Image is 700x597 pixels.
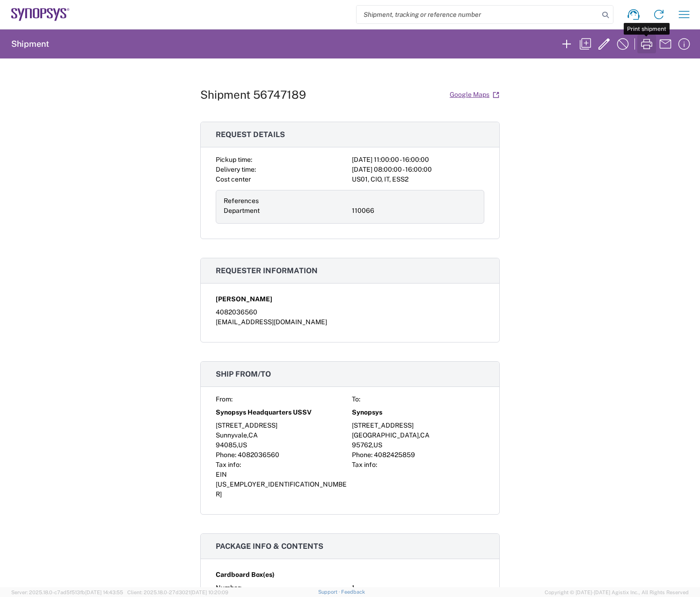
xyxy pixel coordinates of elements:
span: Tax info: [352,461,377,468]
span: , [237,441,238,449]
span: [DATE] 10:20:09 [190,590,228,595]
span: Sunnyvale [216,431,247,439]
span: Ship from/to [216,370,271,379]
span: Number: [216,584,241,591]
span: , [372,441,373,449]
div: 1 [352,583,484,593]
a: Google Maps [449,87,500,103]
div: [STREET_ADDRESS] [216,421,348,430]
span: References [224,197,259,204]
span: [GEOGRAPHIC_DATA] [352,431,419,439]
span: [DATE] 14:43:55 [85,590,123,595]
a: Support [318,589,342,595]
div: 110066 [352,206,476,216]
span: Pickup time: [216,156,252,163]
span: Request details [216,130,285,139]
span: To: [352,395,360,403]
span: Delivery time: [216,166,256,173]
span: 4082425859 [374,451,415,459]
span: 4082036560 [238,451,279,459]
span: [PERSON_NAME] [216,294,272,304]
span: From: [216,395,233,403]
div: [EMAIL_ADDRESS][DOMAIN_NAME] [216,317,484,327]
span: US [238,441,247,449]
div: [DATE] 11:00:00 - 16:00:00 [352,155,484,165]
div: Department [224,206,348,216]
h1: Shipment 56747189 [200,88,306,102]
span: [US_EMPLOYER_IDENTIFICATION_NUMBER] [216,481,347,498]
div: [DATE] 08:00:00 - 16:00:00 [352,165,484,175]
div: [STREET_ADDRESS] [352,421,484,430]
span: Cardboard Box(es) [216,570,275,580]
span: US [373,441,382,449]
span: 94085 [216,441,237,449]
div: US01, CIO, IT, ESS2 [352,175,484,184]
span: Client: 2025.18.0-27d3021 [127,590,228,595]
span: Phone: [352,451,372,459]
span: Cost center [216,175,251,183]
span: Copyright © [DATE]-[DATE] Agistix Inc., All Rights Reserved [545,588,689,597]
span: Synopsys Headquarters USSV [216,408,312,417]
span: , [247,431,248,439]
h2: Shipment [11,38,49,50]
span: CA [248,431,258,439]
input: Shipment, tracking or reference number [357,6,599,23]
span: Package info & contents [216,542,323,551]
div: 4082036560 [216,307,484,317]
span: , [419,431,420,439]
span: Synopsys [352,408,382,417]
a: Feedback [341,589,365,595]
span: Tax info: [216,461,241,468]
span: 95762 [352,441,372,449]
span: Phone: [216,451,236,459]
span: Server: 2025.18.0-c7ad5f513fb [11,590,123,595]
span: EIN [216,471,227,478]
span: Requester information [216,266,318,275]
span: CA [420,431,430,439]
